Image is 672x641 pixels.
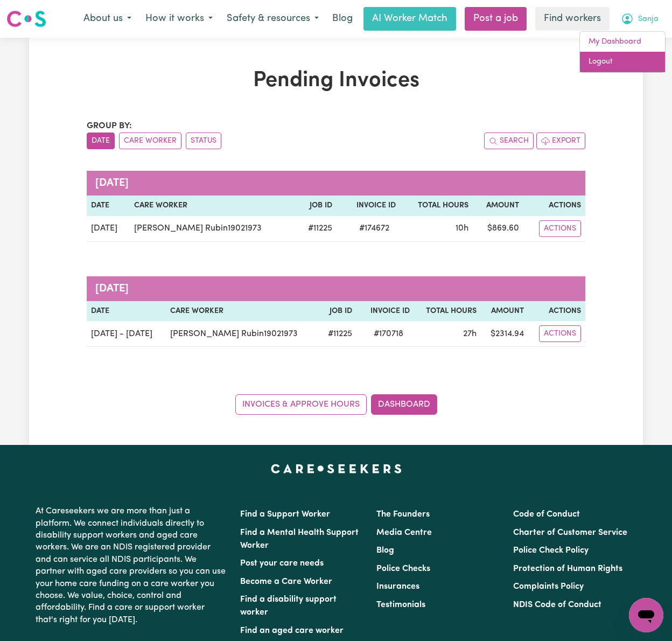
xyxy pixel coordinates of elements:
a: Blog [326,7,359,31]
th: Date [87,196,130,216]
button: sort invoices by care worker [119,133,181,149]
a: Complaints Policy [513,582,584,591]
a: Police Checks [376,565,430,573]
a: Police Check Policy [513,546,589,555]
td: # 11225 [319,321,356,347]
a: Find a disability support worker [240,595,337,617]
td: $ 2314.94 [481,321,528,347]
th: Job ID [319,301,356,322]
button: How it works [138,8,220,30]
span: 27 hours [463,330,477,338]
button: My Account [614,8,666,30]
p: At Careseekers we are more than just a platform. We connect individuals directly to disability su... [36,501,227,630]
a: Find an aged care worker [240,626,344,635]
span: Sanja [638,13,659,25]
iframe: Button to launch messaging window [629,598,663,632]
a: Careseekers home page [271,464,402,473]
span: Group by: [87,122,132,130]
a: Post a job [465,7,527,31]
h1: Pending Invoices [87,68,585,94]
button: Search [484,133,534,149]
a: Dashboard [371,394,437,415]
a: Testimonials [376,601,425,609]
button: Actions [539,220,581,237]
th: Amount [473,196,523,216]
a: Logout [580,52,665,72]
td: [DATE] [87,216,130,242]
th: Amount [481,301,528,322]
a: Protection of Human Rights [513,565,622,573]
button: sort invoices by paid status [186,133,221,149]
a: Post your care needs [240,559,324,568]
div: My Account [579,31,666,73]
button: Actions [539,325,581,342]
th: Care Worker [166,301,319,322]
a: Find workers [535,7,610,31]
th: Actions [523,196,585,216]
a: Blog [376,546,394,555]
th: Total Hours [414,301,481,322]
th: Actions [528,301,585,322]
a: Invoices & Approve Hours [235,394,367,415]
span: 10 hours [456,224,468,233]
button: Safety & resources [220,8,326,30]
a: My Dashboard [580,32,665,52]
caption: [DATE] [87,171,585,196]
th: Invoice ID [337,196,400,216]
td: $ 869.60 [473,216,523,242]
th: Invoice ID [356,301,414,322]
td: [PERSON_NAME] Rubin19021973 [166,321,319,347]
th: Total Hours [400,196,473,216]
th: Care Worker [130,196,297,216]
a: Code of Conduct [513,510,580,519]
th: Job ID [297,196,337,216]
td: [PERSON_NAME] Rubin19021973 [130,216,297,242]
td: # 11225 [297,216,337,242]
span: # 174672 [353,222,396,235]
a: NDIS Code of Conduct [513,601,601,609]
th: Date [87,301,166,322]
span: # 170718 [367,328,410,340]
a: AI Worker Match [363,7,456,31]
a: Find a Mental Health Support Worker [240,528,359,550]
button: About us [76,8,138,30]
button: sort invoices by date [87,133,115,149]
a: Media Centre [376,528,432,537]
a: Become a Care Worker [240,577,332,586]
button: Export [536,133,585,149]
caption: [DATE] [87,276,585,301]
img: Careseekers logo [6,9,46,29]
a: The Founders [376,510,430,519]
a: Careseekers logo [6,6,46,31]
td: [DATE] - [DATE] [87,321,166,347]
a: Insurances [376,582,419,591]
a: Charter of Customer Service [513,528,627,537]
a: Find a Support Worker [240,510,330,519]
